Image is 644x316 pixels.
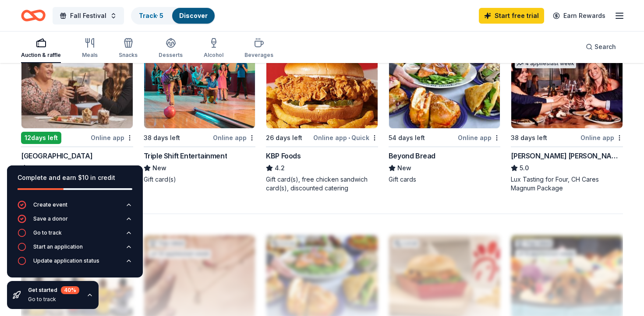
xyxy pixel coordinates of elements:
div: Auction & raffle [21,52,61,59]
div: 54 days left [389,133,425,143]
button: Snacks [119,34,138,63]
div: Alcohol [204,52,223,59]
button: Search [579,38,623,56]
div: Go to track [33,229,62,236]
button: Fall Festival [53,7,124,25]
span: Search [594,42,616,52]
div: [PERSON_NAME] [PERSON_NAME] Winery and Restaurants [511,151,623,161]
a: Image for Beyond BreadLocal54 days leftOnline appBeyond BreadNewGift cards [389,45,501,184]
img: Image for Beyond Bread [389,45,500,128]
div: Create event [33,201,67,208]
button: Auction & raffle [21,34,61,63]
a: Discover [179,12,208,19]
a: Earn Rewards [548,8,611,24]
span: 5.0 [520,163,529,173]
div: Lux Tasting for Four, CH Cares Magnum Package [511,175,623,193]
button: Beverages [244,34,273,63]
div: Beyond Bread [389,151,435,161]
a: Image for KBP Foods15 applieslast week26 days leftOnline app•QuickKBP Foods4.2Gift card(s), free ... [266,45,378,193]
div: Online app [91,132,133,143]
div: Online app [213,132,255,143]
div: KBP Foods [266,151,301,161]
span: New [152,163,166,173]
button: Desserts [159,34,183,63]
div: 26 days left [266,133,302,143]
div: Online app Quick [313,132,378,143]
div: 38 days left [511,133,547,143]
a: Start free trial [479,8,544,24]
span: Fall Festival [70,11,106,21]
div: Start an application [33,243,83,250]
div: Update application status [33,257,99,264]
div: Beverages [244,52,273,59]
span: • [348,134,350,141]
div: Triple Shift Entertainment [144,151,227,161]
div: Gift cards [389,175,501,184]
img: Image for Triple Shift Entertainment [144,45,255,128]
span: New [397,163,411,173]
div: 38 days left [144,133,180,143]
a: Image for Cooper's Hawk Winery and RestaurantsTop rated4 applieslast week38 days leftOnline app[P... [511,45,623,193]
div: 12 days left [21,132,61,144]
button: Save a donor [18,214,132,228]
div: Online app [458,132,500,143]
button: Go to track [18,228,132,242]
div: Desserts [159,52,183,59]
a: Image for Omni Tucson National ResortLocal12days leftOnline app[GEOGRAPHIC_DATA]NewGift certifica... [21,45,133,184]
img: Image for Omni Tucson National Resort [21,45,133,128]
div: Gift card(s), free chicken sandwich card(s), discounted catering [266,175,378,193]
a: Home [21,5,46,26]
div: Meals [82,52,98,59]
a: Image for Triple Shift Entertainment1 applylast week38 days leftOnline appTriple Shift Entertainm... [144,45,256,184]
div: 40 % [61,286,79,294]
button: Start an application [18,242,132,256]
div: Go to track [28,296,79,303]
img: Image for Cooper's Hawk Winery and Restaurants [511,45,623,128]
img: Image for KBP Foods [266,45,378,128]
button: Track· 5Discover [131,7,216,25]
div: Online app [580,132,623,143]
div: Get started [28,286,79,294]
div: Complete and earn $10 in credit [18,172,132,183]
button: Meals [82,34,98,63]
button: Create event [18,200,132,214]
button: Update application status [18,256,132,270]
div: 4 applies last week [515,59,576,68]
div: Gift card(s) [144,175,256,184]
div: Snacks [119,52,138,59]
div: [GEOGRAPHIC_DATA] [21,151,92,161]
button: Alcohol [204,34,223,63]
span: 4.2 [275,163,285,173]
div: Save a donor [33,215,68,222]
a: Track· 5 [139,12,163,19]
